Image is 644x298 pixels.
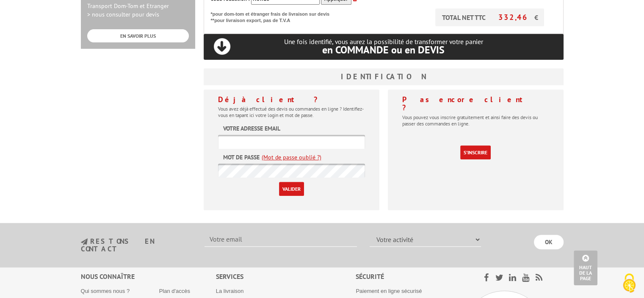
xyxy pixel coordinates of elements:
h3: Identification [204,68,564,85]
a: Paiement en ligne sécurisé [356,288,422,294]
img: tab_domain_overview_orange.svg [34,49,41,56]
a: Plan d'accès [159,288,190,294]
a: (Mot de passe oublié ?) [262,153,321,162]
h4: Déjà client ? [218,95,365,104]
img: website_grey.svg [14,22,20,29]
div: Domaine [44,50,65,56]
img: logo_orange.svg [14,14,20,20]
p: *pour dom-tom et étranger frais de livraison sur devis **pour livraison export, pas de T.V.A [211,8,338,24]
a: Qui sommes nous ? [81,288,130,294]
p: Vous pouvez vous inscrire gratuitement et ainsi faire des devis ou passer des commandes en ligne. [402,114,549,127]
img: tab_keywords_by_traffic_grey.svg [96,49,103,56]
input: OK [534,235,564,249]
div: Services [216,272,356,281]
input: Valider [279,182,304,196]
label: Mot de passe [223,153,260,162]
a: Haut de la page [574,251,597,285]
p: Une fois identifié, vous aurez la possibilité de transformer votre panier [204,38,564,55]
div: Domaine: [DOMAIN_NAME] [22,22,96,29]
div: Mots-clés [105,50,130,56]
span: en COMMANDE ou en DEVIS [322,43,445,56]
input: Votre email [205,232,357,247]
a: S'inscrire [460,145,491,159]
img: Cookies (fenêtre modale) [619,273,640,294]
div: v 4.0.25 [24,14,41,20]
img: newsletter.jpg [81,238,88,245]
p: Vous avez déjà effectué des devis ou commandes en ligne ? Identifiez-vous en tapant ici votre log... [218,106,365,118]
div: Nous connaître [81,272,216,281]
label: Votre adresse email [223,124,280,133]
h4: Pas encore client ? [402,95,549,112]
span: > nous consulter pour devis [87,11,159,18]
div: Sécurité [356,272,462,281]
button: Cookies (fenêtre modale) [614,269,644,298]
span: 332,46 [498,12,534,22]
a: La livraison [216,288,244,294]
h3: restons en contact [81,238,192,253]
p: Transport Dom-Tom et Etranger [87,2,189,19]
p: TOTAL NET TTC € [435,8,544,26]
a: EN SAVOIR PLUS [87,29,189,42]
